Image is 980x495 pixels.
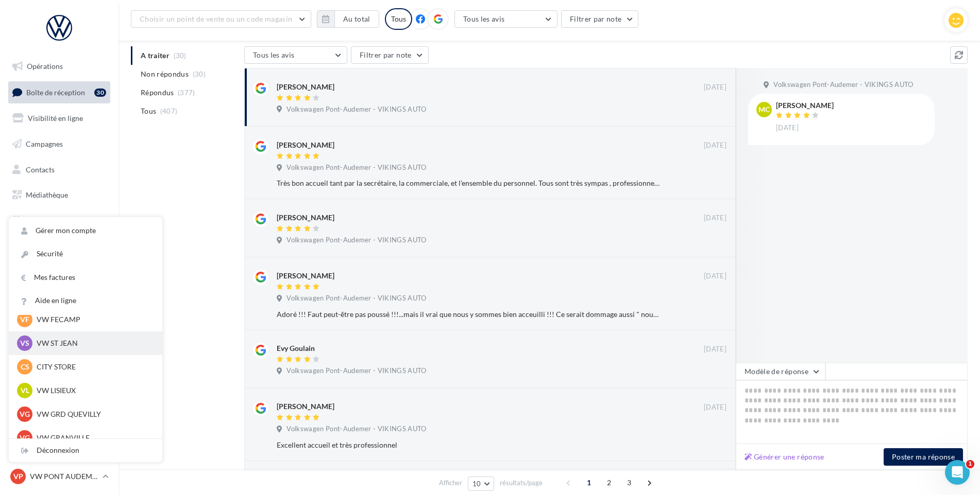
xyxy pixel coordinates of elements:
[601,474,617,491] span: 2
[6,108,112,129] a: Visibilité en ligne
[463,14,505,23] span: Tous les avis
[28,114,83,122] span: Visibilité en ligne
[277,401,334,412] div: [PERSON_NAME]
[160,107,178,115] span: (407)
[6,210,112,232] a: Calendrier
[6,236,112,266] a: PLV et print personnalisable
[334,10,379,28] button: Au total
[286,236,426,245] span: Volkswagen Pont-Audemer - VIKINGS AUTO
[6,133,112,155] a: Campagnes
[277,82,334,92] div: [PERSON_NAME]
[178,89,195,97] span: (377)
[704,345,726,354] span: [DATE]
[704,141,726,150] span: [DATE]
[9,439,162,462] div: Déconnexion
[141,87,174,98] span: Répondus
[454,10,557,28] button: Tous les avis
[9,219,162,242] a: Gérer mon compte
[286,425,426,434] span: Volkswagen Pont-Audemer - VIKINGS AUTO
[9,289,162,312] a: Aide en ligne
[277,440,660,450] div: Excellent accueil et très professionnel
[8,467,110,486] a: VP VW PONT AUDEMER
[140,14,292,23] span: Choisir un point de vente ou un code magasin
[26,87,85,96] span: Boîte de réception
[6,56,112,77] a: Opérations
[351,46,429,64] button: Filtrer par note
[385,8,412,30] div: Tous
[141,69,189,79] span: Non répondus
[277,213,334,223] div: [PERSON_NAME]
[244,46,347,64] button: Tous les avis
[193,70,206,78] span: (30)
[884,448,963,466] button: Poster ma réponse
[277,343,315,353] div: Evy Goulain
[6,270,112,300] a: Campagnes DataOnDemand
[472,480,481,488] span: 10
[26,190,68,199] span: Médiathèque
[945,460,970,485] iframe: Intercom live chat
[253,50,295,59] span: Tous les avis
[317,10,379,28] button: Au total
[6,81,112,103] a: Boîte de réception30
[20,338,29,348] span: VS
[37,362,150,372] p: CITY STORE
[468,476,494,491] button: 10
[13,471,23,482] span: VP
[704,214,726,223] span: [DATE]
[561,10,639,28] button: Filtrer par note
[776,123,799,133] span: [DATE]
[37,338,150,348] p: VW ST JEAN
[621,474,637,491] span: 3
[740,451,829,463] button: Générer une réponse
[286,294,426,303] span: Volkswagen Pont-Audemer - VIKINGS AUTO
[581,474,597,491] span: 1
[6,184,112,206] a: Médiathèque
[21,385,29,396] span: VL
[30,471,98,482] p: VW PONT AUDEMER
[439,478,462,488] span: Afficher
[37,314,150,325] p: VW FECAMP
[26,216,60,225] span: Calendrier
[9,242,162,266] a: Sécurité
[277,271,334,281] div: [PERSON_NAME]
[704,403,726,412] span: [DATE]
[37,409,150,419] p: VW GRD QUEVILLY
[286,105,426,114] span: Volkswagen Pont-Audemer - VIKINGS AUTO
[26,165,55,173] span: Contacts
[131,10,311,28] button: Choisir un point de vente ou un code magasin
[277,309,660,320] div: Adoré !!! Faut peut-être pas poussé !!!...mais il vrai que nous y sommes bien acceuilli !!! Ce se...
[286,163,426,172] span: Volkswagen Pont-Audemer - VIKINGS AUTO
[773,80,913,90] span: Volkswagen Pont-Audemer - VIKINGS AUTO
[736,363,825,380] button: Modèle de réponse
[94,89,106,97] div: 30
[6,159,112,181] a: Contacts
[37,385,150,396] p: VW LISIEUX
[500,478,543,488] span: résultats/page
[286,366,426,376] span: Volkswagen Pont-Audemer - VIKINGS AUTO
[776,102,834,109] div: [PERSON_NAME]
[20,433,30,443] span: VG
[37,433,150,443] p: VW GRANVILLE
[277,140,334,150] div: [PERSON_NAME]
[704,272,726,281] span: [DATE]
[704,83,726,92] span: [DATE]
[21,362,29,372] span: CS
[758,104,770,115] span: MC
[20,409,30,419] span: VG
[141,106,156,116] span: Tous
[20,314,29,325] span: VF
[27,62,63,70] span: Opérations
[9,266,162,289] a: Mes factures
[277,178,660,188] div: Très bon accueil tant par la secrétaire, la commerciale, et l'ensemble du personnel. Tous sont tr...
[966,460,974,468] span: 1
[26,139,63,148] span: Campagnes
